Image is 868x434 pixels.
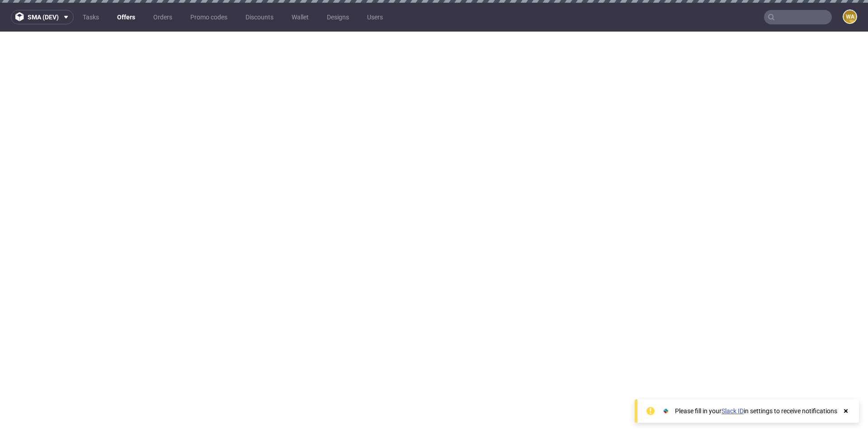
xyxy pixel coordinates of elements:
div: Please fill in your in settings to receive notifications [675,406,837,416]
a: Designs [321,10,354,24]
button: sma (dev) [11,10,74,24]
a: Users [362,10,388,24]
a: Tasks [77,10,104,24]
figcaption: WA [844,10,856,23]
a: Orders [148,10,178,24]
img: Slack [661,406,670,416]
a: Offers [112,10,141,24]
a: Slack ID [722,407,744,415]
a: Wallet [286,10,314,24]
a: Discounts [240,10,279,24]
a: Promo codes [185,10,233,24]
span: sma (dev) [28,14,59,20]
